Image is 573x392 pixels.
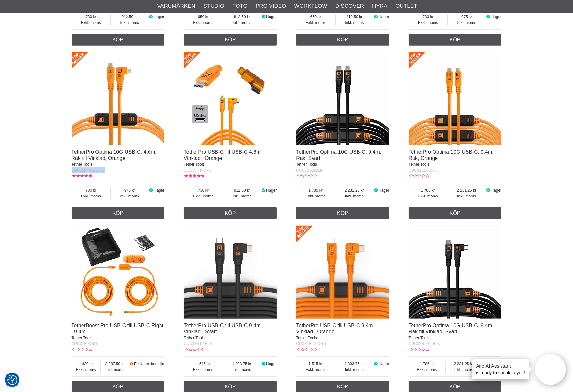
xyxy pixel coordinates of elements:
[101,367,129,373] span: Inkl. moms
[476,363,525,369] h4: Aifo AI Assistant
[184,323,260,334] a: TetherPro USB-C till USB-C 9.4m Vinklad | Svart
[336,20,373,26] span: Inkl. moms
[373,15,379,19] i: I lager
[184,14,223,20] span: 650
[409,193,447,199] span: Exkl. moms
[261,362,266,366] i: I lager
[409,52,502,145] img: TetherPro Optima 10G USB-C, 9.4m, Rak, Orange
[223,361,261,367] span: 1 893.75
[486,188,491,193] i: I lager
[72,367,101,373] span: Exkl. moms
[409,336,429,340] span: Tether Tools
[395,2,417,10] a: Outlet
[72,361,101,367] span: 1 830
[296,187,335,193] span: 1 785
[409,162,429,167] span: Tether Tools
[409,347,429,353] div: Kundbetyg: 0
[409,187,447,193] span: 1 785
[296,207,389,219] a: Köp
[446,367,482,373] span: Inkl. moms
[447,193,486,199] span: Inkl. moms
[296,173,317,179] div: Kundbetyg: 0
[296,168,323,173] span: CUC31G2-BLK
[296,20,335,26] span: Exkl. moms
[72,347,92,353] div: Kundbetyg: 0
[296,367,335,373] span: Exkl. moms
[184,207,277,219] a: Köp
[72,207,165,219] a: Köp
[72,336,92,340] span: Tether Tools
[261,15,266,19] i: I lager
[491,188,501,193] span: I lager
[409,20,448,26] span: Exkl. moms
[184,149,260,161] a: TetherPro USB-C till USB-C 4.6m Vinklad | Orange
[72,342,97,346] span: CUC31R-ORG
[409,207,502,219] a: Köp
[378,15,389,19] span: I lager
[72,20,111,26] span: Exkl. moms
[296,14,335,20] span: 650
[296,226,389,319] img: TetherPro USB-C till USB-C 9.4m Vinklad | Orange
[372,2,387,10] a: Hyra
[335,367,373,373] span: Inkl. moms
[184,168,212,173] span: CUC15RT-ORG
[409,342,440,346] span: CUC31RTG2-BLK
[296,52,389,145] img: TetherPro Optima 10G USB-C, 9.4m, Rak, Svart
[296,34,389,46] a: Köp
[296,149,381,161] a: TetherPro Optima 10G USB-C, 9.4m, Rak, Svart
[448,14,486,20] span: 975
[409,361,446,367] span: 1 785
[184,162,204,167] span: Tether Tools
[335,361,373,367] span: 1 893.75
[409,323,494,334] a: TetherPro Optima 10G USB-C, 9.4m, Rak till Vinklad, Svart
[294,2,327,10] a: Workflow
[184,52,277,145] img: TetherPro USB-C till USB-C 4.6m Vinklad | Orange
[72,52,165,145] img: TetherPro Optima 10G USB-C, 4.6m, Rak till Vinklad, Orange
[409,367,446,373] span: Exkl. moms
[101,361,129,367] span: 2 287.50
[111,14,149,20] span: 912.50
[378,362,389,366] span: I lager
[486,15,491,19] i: I lager
[447,187,486,193] span: 2 231.25
[296,162,317,167] span: Tether Tools
[223,20,261,26] span: Inkl. moms
[335,187,373,193] span: 2 231.25
[72,149,157,161] a: TetherPro Optima 10G USB-C, 4.6m, Rak till Vinklad, Orange
[373,188,379,193] i: I lager
[184,20,223,26] span: Exkl. moms
[111,187,149,193] span: 975
[72,323,164,334] a: TetherBoost Pro USB-C till USB-C Right | 9.4m
[72,162,92,167] span: Tether Tools
[378,188,389,193] span: I lager
[409,149,494,161] a: TetherPro Optima 10G USB-C, 9.4m, Rak, Orange
[296,193,335,199] span: Exkl. moms
[296,342,326,346] span: CUC31RT2-ORG
[448,20,486,26] span: Inkl. moms
[184,187,223,193] span: 730
[7,374,17,386] button: Samtyckesinställningar
[409,34,502,46] a: Köp
[129,362,134,366] i: Beställd
[184,361,223,367] span: 1 515
[204,2,224,10] a: Studio
[184,226,277,319] img: TetherPro USB-C till USB-C 9.4m Vinklad | Svart
[296,361,335,367] span: 1 515
[134,362,164,366] span: Ej i lager, beställd
[154,15,164,19] span: I lager
[72,168,105,173] span: CUC15RTG2-ORG
[335,193,373,199] span: Inkl. moms
[184,173,204,179] div: Kundbetyg: 5.00
[336,14,373,20] span: 812.50
[7,375,17,385] img: Revisit consent button
[409,226,502,319] img: TetherPro Optima 10G USB-C, 9.4m, Rak till Vinklad, Svart
[184,367,223,373] span: Exkl. moms
[184,342,212,346] span: CUC31RT2-BLK
[266,362,277,366] span: I lager
[266,15,277,19] span: I lager
[149,188,154,193] i: I lager
[111,193,149,199] span: Inkl. moms
[184,347,204,353] div: Kundbetyg: 0
[373,362,379,366] i: I lager
[184,34,277,46] a: Köp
